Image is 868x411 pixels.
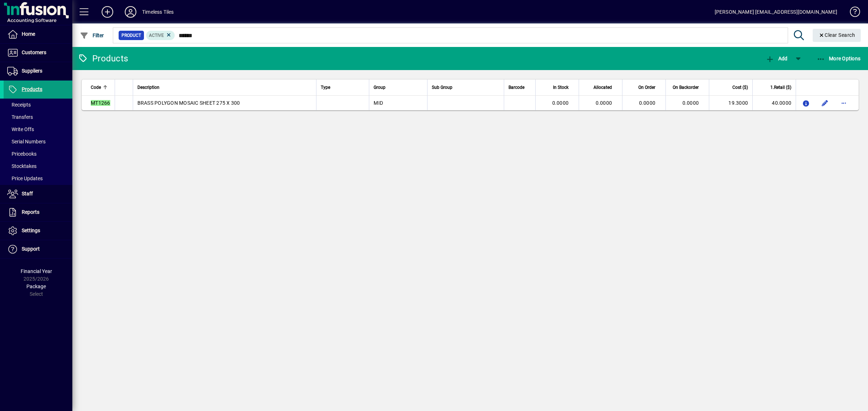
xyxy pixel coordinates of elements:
div: Allocated [583,83,618,91]
div: Barcode [509,83,531,91]
span: Type [321,83,330,91]
span: Write Offs [7,126,34,132]
span: Suppliers [22,68,42,74]
span: Cost ($) [732,83,748,91]
div: Group [374,83,423,91]
button: Edit [819,97,831,109]
a: Transfers [4,111,72,123]
a: Home [4,25,72,43]
span: Group [374,83,386,91]
div: In Stock [540,83,575,91]
a: Suppliers [4,62,72,80]
span: More Options [817,56,861,61]
div: On Order [627,83,662,91]
span: Pricebooks [7,151,37,157]
div: Sub Group [432,83,499,91]
a: Knowledge Base [844,1,859,25]
span: Barcode [509,83,524,91]
button: Add [764,52,789,65]
div: Description [137,83,312,91]
span: BRASS POLYGON MOSAIC SHEET 275 X 300 [137,100,240,106]
span: Serial Numbers [7,139,46,144]
span: Price Updates [7,176,43,181]
div: Timeless Tiles [142,6,174,18]
span: Home [22,31,35,37]
span: Staff [22,191,33,196]
button: Clear [813,29,861,42]
span: Add [766,56,787,61]
a: Customers [4,44,72,62]
a: Stocktakes [4,160,72,172]
span: 0.0000 [682,100,699,106]
a: Write Offs [4,123,72,135]
span: Support [22,246,40,252]
span: Customers [22,49,46,55]
a: Reports [4,203,72,221]
span: Allocated [593,83,612,91]
em: MT1266 [91,100,110,106]
a: Staff [4,185,72,203]
span: Product [122,32,141,39]
a: Settings [4,222,72,240]
button: More options [838,97,850,109]
span: Clear Search [818,32,855,38]
span: Code [91,83,101,91]
span: 0.0000 [596,100,612,106]
button: Add [96,5,119,18]
span: Products [22,86,42,92]
span: MID [374,100,383,106]
button: More Options [815,52,863,65]
span: 0.0000 [639,100,656,106]
td: 19.3000 [709,96,752,110]
span: On Backorder [673,83,699,91]
div: [PERSON_NAME] [EMAIL_ADDRESS][DOMAIN_NAME] [715,6,837,18]
div: Products [78,53,128,64]
span: In Stock [553,83,569,91]
span: 1.Retail ($) [770,83,791,91]
div: Type [321,83,365,91]
td: 40.0000 [752,96,796,110]
button: Profile [119,5,142,18]
a: Support [4,240,72,258]
span: Sub Group [432,83,452,91]
a: Serial Numbers [4,135,72,148]
div: Code [91,83,110,91]
span: Filter [80,33,104,38]
span: Settings [22,228,40,233]
span: On Order [638,83,655,91]
span: Financial Year [21,268,52,274]
mat-chip: Activation Status: Active [146,31,175,40]
span: 0.0000 [552,100,569,106]
span: Receipts [7,102,31,108]
a: Receipts [4,99,72,111]
div: On Backorder [670,83,705,91]
button: Filter [78,29,106,42]
span: Description [137,83,159,91]
span: Transfers [7,114,33,120]
span: Reports [22,209,39,215]
a: Price Updates [4,172,72,185]
a: Pricebooks [4,148,72,160]
span: Active [149,33,164,38]
span: Stocktakes [7,163,37,169]
span: Package [26,284,46,289]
